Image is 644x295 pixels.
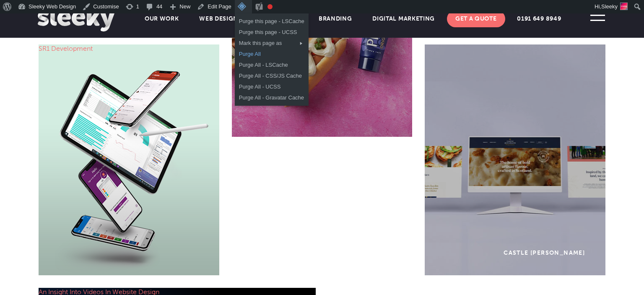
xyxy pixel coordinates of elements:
[235,70,309,81] a: Purge All - CSS/JS Cache
[267,4,273,9] div: Focus keyphrase not set
[310,10,361,27] a: Branding
[364,10,443,27] a: Digital Marketing
[235,92,309,103] a: Purge All - Gravatar Cache
[509,10,569,27] a: 0191 649 8949
[39,44,219,52] div: SR1 Development
[235,49,309,60] a: Purge All
[39,44,219,275] a: SR1 Development Background SR1 Development SR1 Development SR1 Development SR1 Development Gradie...
[601,3,618,10] span: Sleeky
[235,27,309,38] a: Purge this page - UCSS
[38,6,114,31] img: Sleeky Web Design Newcastle
[235,38,309,49] div: Mark this page as
[235,81,309,92] a: Purge All - UCSS
[136,10,187,27] a: Our Work
[235,16,309,27] a: Purge this page - LSCache
[447,10,505,27] a: Get A Quote
[235,60,309,70] a: Purge All - LSCache
[191,10,247,27] a: Web Design
[620,3,628,10] img: sleeky-avatar.svg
